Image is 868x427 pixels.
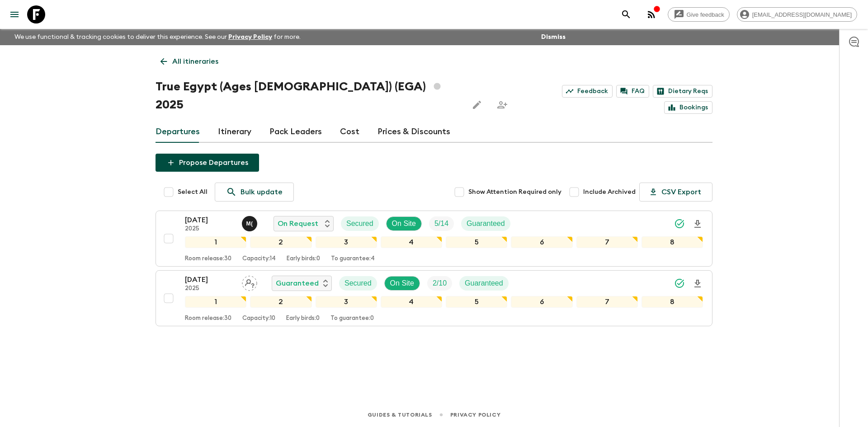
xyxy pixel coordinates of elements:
div: Trip Fill [429,216,454,231]
a: Cost [340,121,359,143]
button: search adventures [617,5,635,23]
div: 5 [446,236,507,248]
p: Capacity: 14 [242,255,276,263]
p: [DATE] [185,274,235,285]
div: 8 [642,296,703,308]
div: [EMAIL_ADDRESS][DOMAIN_NAME] [737,7,857,22]
a: Prices & Discounts [377,121,450,143]
p: Guaranteed [276,278,319,289]
span: Show Attention Required only [468,188,561,197]
p: Bulk update [241,187,283,197]
div: Trip Fill [427,276,452,291]
a: Give feedback [668,7,730,22]
div: 6 [511,296,572,308]
div: 6 [511,236,572,248]
p: All itineraries [172,56,218,67]
p: Secured [346,218,373,229]
a: Guides & Tutorials [368,410,432,420]
button: Propose Departures [156,154,259,172]
p: Early birds: 0 [286,315,320,322]
span: Give feedback [682,11,729,18]
p: Room release: 30 [185,255,231,263]
a: Itinerary [218,121,251,143]
div: 1 [185,236,246,248]
p: [DATE] [185,215,235,225]
p: Early birds: 0 [287,255,320,263]
a: FAQ [616,85,649,98]
div: On Site [384,276,420,291]
span: [EMAIL_ADDRESS][DOMAIN_NAME] [747,11,857,18]
p: 2025 [185,225,235,233]
span: Migo (Maged) Nabil [242,219,259,226]
button: Edit this itinerary [468,96,486,114]
button: menu [5,5,24,23]
p: M ( [246,220,253,227]
p: On Request [278,218,318,229]
div: On Site [386,216,422,231]
p: Guaranteed [467,218,505,229]
div: 4 [381,296,442,308]
p: 5 / 14 [434,218,448,229]
div: 3 [316,296,377,308]
a: Bookings [664,101,712,114]
div: 1 [185,296,246,308]
a: Privacy Policy [450,410,500,420]
svg: Synced Successfully [674,278,685,289]
p: Guaranteed [465,278,503,289]
p: On Site [392,218,416,229]
p: Room release: 30 [185,315,231,322]
svg: Download Onboarding [692,278,703,289]
div: Secured [339,276,377,291]
span: Assign pack leader [242,278,257,286]
p: Capacity: 10 [242,315,275,322]
a: All itineraries [156,52,223,70]
span: Include Archived [583,188,636,197]
div: 2 [250,236,311,248]
svg: Synced Successfully [674,218,685,229]
div: 3 [316,236,377,248]
p: We use functional & tracking cookies to deliver this experience. See our for more. [11,29,304,45]
button: [DATE]2025Assign pack leaderGuaranteedSecuredOn SiteTrip FillGuaranteed12345678Room release:30Cap... [156,270,712,326]
div: Secured [341,216,379,231]
p: On Site [390,278,414,289]
button: M( [242,216,259,231]
button: [DATE]2025Migo (Maged) Nabil On RequestSecuredOn SiteTrip FillGuaranteed12345678Room release:30Ca... [156,211,712,267]
svg: Download Onboarding [692,219,703,230]
div: 7 [576,296,638,308]
a: Departures [156,121,200,143]
a: Feedback [562,85,613,98]
div: 8 [642,236,703,248]
span: Share this itinerary [493,96,511,114]
a: Pack Leaders [269,121,322,143]
div: 5 [446,296,507,308]
p: To guarantee: 4 [331,255,375,263]
a: Bulk update [215,183,294,202]
div: 4 [381,236,442,248]
span: Select All [178,188,208,197]
p: To guarantee: 0 [330,315,374,322]
a: Privacy Policy [228,34,272,40]
div: 7 [576,236,638,248]
button: CSV Export [639,183,712,202]
button: Dismiss [539,31,568,43]
p: Secured [344,278,372,289]
a: Dietary Reqs [653,85,712,98]
h1: True Egypt (Ages [DEMOGRAPHIC_DATA]) (EGA) 2025 [156,78,461,114]
div: 2 [250,296,311,308]
p: 2 / 10 [433,278,447,289]
p: 2025 [185,285,235,292]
